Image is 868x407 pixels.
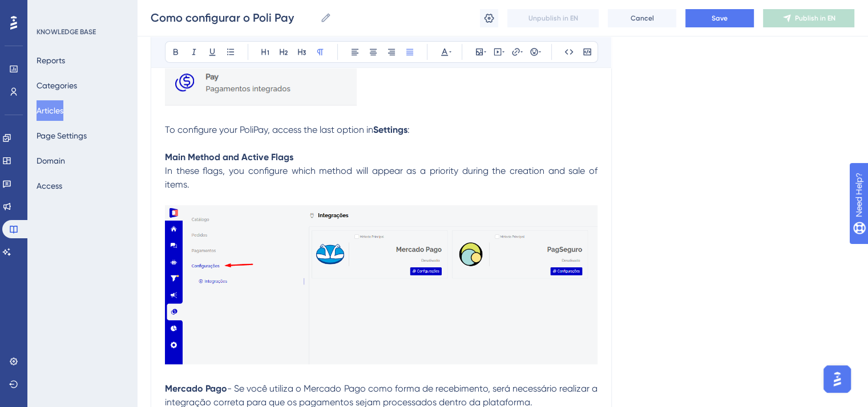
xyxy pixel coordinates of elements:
span: Save [712,14,728,23]
button: Access [37,176,62,196]
span: Publish in EN [795,14,835,23]
div: KNOWLEDGE BASE [37,27,96,36]
button: Save [685,9,754,27]
span: Cancel [631,14,654,23]
button: Articles [37,100,63,121]
strong: Settings [373,124,407,135]
strong: Mercado Pago [165,383,227,394]
span: : [407,124,410,135]
iframe: UserGuiding AI Assistant Launcher [820,362,854,396]
span: Unpublish in EN [528,14,578,23]
button: Reports [37,50,65,71]
button: Publish in EN [763,9,854,27]
button: Cancel [608,9,676,27]
span: Need Help? [27,3,71,17]
button: Unpublish in EN [507,9,599,27]
span: In these flags, you configure which method will appear as a priority during the creation and sale... [165,165,600,190]
button: Categories [37,75,77,96]
button: Domain [37,150,65,171]
input: Article Name [151,10,316,26]
span: To configure your PoliPay, access the last option in [165,124,373,135]
strong: Main Method and Active Flags [165,152,293,162]
button: Page Settings [37,125,87,146]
